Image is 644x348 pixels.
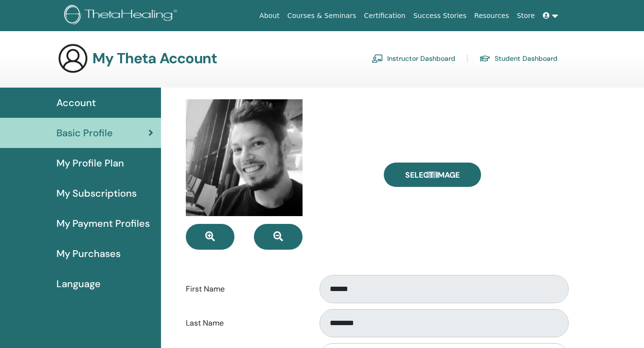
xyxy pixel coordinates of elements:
[56,156,124,170] span: My Profile Plan
[426,171,439,178] input: Select Image
[56,216,150,231] span: My Payment Profiles
[360,7,409,25] a: Certification
[56,246,121,261] span: My Purchases
[186,99,303,216] img: default.jpg
[405,170,460,180] span: Select Image
[284,7,360,25] a: Courses & Seminars
[470,7,513,25] a: Resources
[479,51,557,66] a: Student Dashboard
[255,7,283,25] a: About
[56,126,113,140] span: Basic Profile
[372,54,383,63] img: chalkboard-teacher.svg
[179,280,310,298] label: First Name
[179,314,310,332] label: Last Name
[56,186,137,201] span: My Subscriptions
[513,7,539,25] a: Store
[56,276,101,291] span: Language
[410,7,470,25] a: Success Stories
[92,50,217,67] h3: My Theta Account
[479,55,491,63] img: graduation-cap.svg
[372,51,455,66] a: Instructor Dashboard
[64,5,180,27] img: logo.png
[57,43,89,74] img: generic-user-icon.jpg
[56,95,96,110] span: Account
